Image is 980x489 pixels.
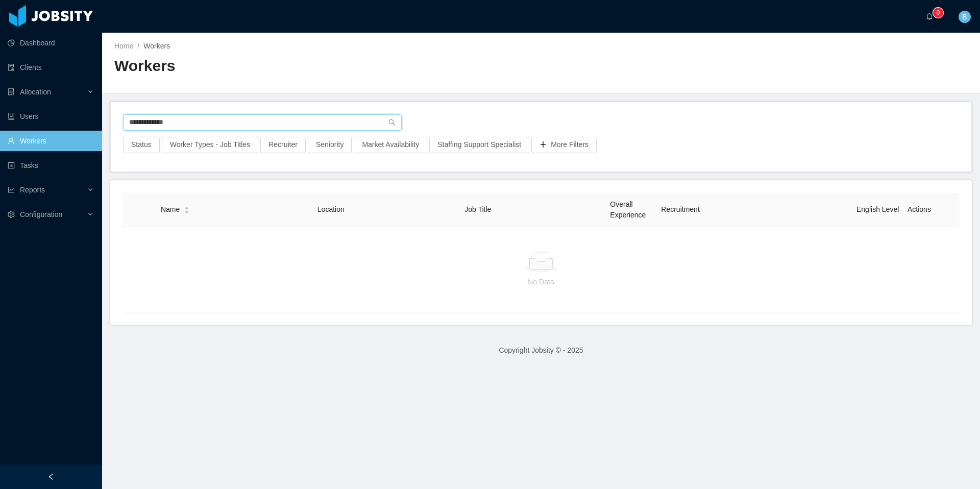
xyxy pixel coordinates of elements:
span: Name [161,204,180,215]
button: Market Availability [354,137,427,153]
p: No Data [131,276,951,287]
i: icon: bell [926,13,933,20]
i: icon: caret-down [184,209,190,212]
button: Worker Types - Job Titles [162,137,258,153]
span: Allocation [20,88,51,96]
span: Workers [143,42,170,50]
i: icon: solution [8,88,15,95]
span: Location [317,205,345,213]
i: icon: search [388,119,396,126]
a: icon: userWorkers [8,131,94,151]
a: Home [114,42,133,50]
span: English Level [856,205,899,213]
a: icon: auditClients [8,57,94,78]
span: / [137,42,139,50]
button: icon: plusMore Filters [531,137,597,153]
sup: 0 [933,8,943,18]
button: Status [123,137,160,153]
a: icon: pie-chartDashboard [8,33,94,53]
div: Sort [184,205,190,212]
i: icon: caret-up [184,206,190,209]
span: Configuration [20,210,62,218]
footer: Copyright Jobsity © - 2025 [102,333,980,368]
span: Job Title [464,205,491,213]
span: Overall Experience [610,200,646,219]
button: Seniority [308,137,352,153]
button: Staffing Support Specialist [429,137,529,153]
span: Reports [20,186,45,194]
h2: Workers [114,56,541,77]
i: icon: line-chart [8,186,15,193]
a: icon: profileTasks [8,155,94,176]
span: Recruitment [661,205,699,213]
span: B [962,11,967,23]
button: Recruiter [260,137,306,153]
span: Actions [908,205,931,213]
i: icon: setting [8,211,15,218]
a: icon: robotUsers [8,106,94,127]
